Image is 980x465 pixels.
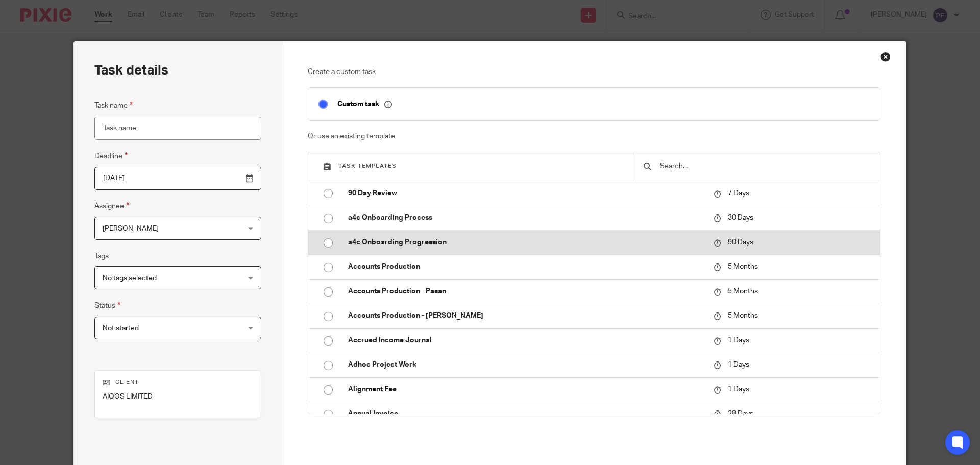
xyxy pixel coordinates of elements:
[728,239,753,246] span: 90 Days
[94,62,168,79] h2: Task details
[103,378,253,386] p: Client
[338,163,397,169] span: Task templates
[94,117,261,140] input: Task name
[103,391,253,402] p: AIQOS LIMITED
[94,251,109,261] label: Tags
[348,335,703,346] p: Accrued Income Journal
[728,337,749,344] span: 1 Days
[94,150,128,162] label: Deadline
[348,409,703,419] p: Annual Invoice
[728,190,749,197] span: 7 Days
[728,263,758,271] span: 5 Months
[94,100,133,111] label: Task name
[728,312,758,320] span: 5 Months
[348,286,703,297] p: Accounts Production - Pasan
[348,262,703,272] p: Accounts Production
[348,213,703,223] p: a4c Onboarding Process
[308,67,881,77] p: Create a custom task
[337,100,392,109] p: Custom task
[308,131,881,141] p: Or use an existing template
[348,311,703,321] p: Accounts Production - [PERSON_NAME]
[348,384,703,395] p: Alignment Fee
[103,275,157,282] span: No tags selected
[880,52,891,62] div: Close this dialog window
[728,410,753,418] span: 28 Days
[348,188,703,199] p: 90 Day Review
[94,167,261,190] input: Pick a date
[94,300,120,311] label: Status
[94,200,129,212] label: Assignee
[348,237,703,248] p: a4c Onboarding Progression
[659,161,870,172] input: Search...
[728,386,749,393] span: 1 Days
[348,360,703,370] p: Adhoc Project Work
[728,214,753,222] span: 30 Days
[103,325,139,332] span: Not started
[103,225,159,232] span: [PERSON_NAME]
[728,361,749,369] span: 1 Days
[728,288,758,295] span: 5 Months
